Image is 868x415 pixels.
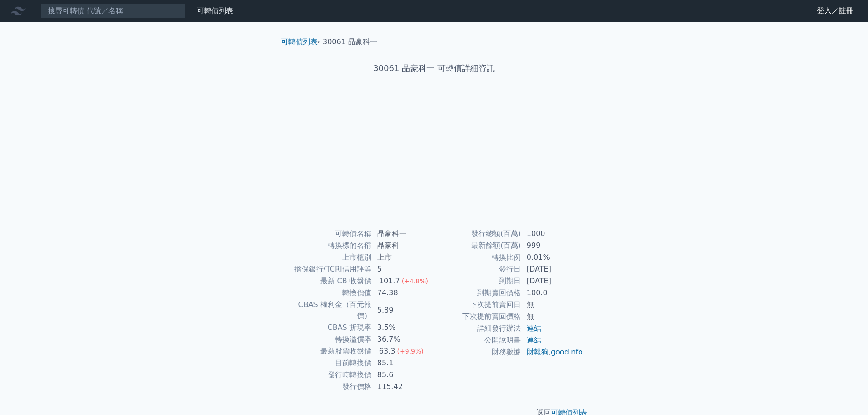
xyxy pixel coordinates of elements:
td: 發行日 [434,263,521,275]
td: 發行時轉換價 [285,369,372,381]
td: 0.01% [521,251,584,263]
a: 財報狗 [527,348,549,356]
td: 發行總額(百萬) [434,228,521,240]
a: 登入／註冊 [810,4,861,18]
td: 115.42 [372,381,434,393]
td: [DATE] [521,275,584,287]
span: (+9.9%) [397,348,423,355]
td: 上市櫃別 [285,251,372,263]
td: 財務數據 [434,346,521,358]
td: 100.0 [521,287,584,299]
td: 公開說明書 [434,334,521,346]
td: 無 [521,311,584,323]
a: 連結 [527,336,541,344]
div: 63.3 [377,346,397,357]
li: › [281,36,320,47]
td: CBAS 折現率 [285,322,372,333]
td: 晶豪科一 [372,228,434,240]
span: (+4.8%) [402,277,428,285]
td: 1000 [521,228,584,240]
td: 最新 CB 收盤價 [285,275,372,287]
td: 36.7% [372,333,434,345]
td: 發行價格 [285,381,372,393]
td: 可轉債名稱 [285,228,372,240]
td: 5.89 [372,299,434,322]
td: , [521,346,584,358]
td: 5 [372,263,434,275]
a: goodinfo [551,348,583,356]
td: 目前轉換價 [285,357,372,369]
td: 上市 [372,251,434,263]
td: 下次提前賣回價格 [434,311,521,323]
td: 轉換標的名稱 [285,240,372,251]
td: 擔保銀行/TCRI信用評等 [285,263,372,275]
td: 轉換價值 [285,287,372,299]
li: 30061 晶豪科一 [323,36,377,47]
td: 到期賣回價格 [434,287,521,299]
td: 最新股票收盤價 [285,345,372,357]
div: 101.7 [377,276,402,287]
td: 999 [521,240,584,251]
td: 詳細發行辦法 [434,323,521,334]
td: 到期日 [434,275,521,287]
td: 74.38 [372,287,434,299]
td: [DATE] [521,263,584,275]
td: 最新餘額(百萬) [434,240,521,251]
a: 可轉債列表 [281,37,318,46]
td: 無 [521,299,584,311]
a: 連結 [527,324,541,333]
td: 85.6 [372,369,434,381]
input: 搜尋可轉債 代號／名稱 [40,3,186,19]
h1: 30061 晶豪科一 可轉債詳細資訊 [274,62,595,75]
td: CBAS 權利金（百元報價） [285,299,372,322]
td: 3.5% [372,322,434,333]
td: 晶豪科 [372,240,434,251]
td: 下次提前賣回日 [434,299,521,311]
td: 轉換溢價率 [285,333,372,345]
td: 85.1 [372,357,434,369]
a: 可轉債列表 [197,6,233,15]
td: 轉換比例 [434,251,521,263]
